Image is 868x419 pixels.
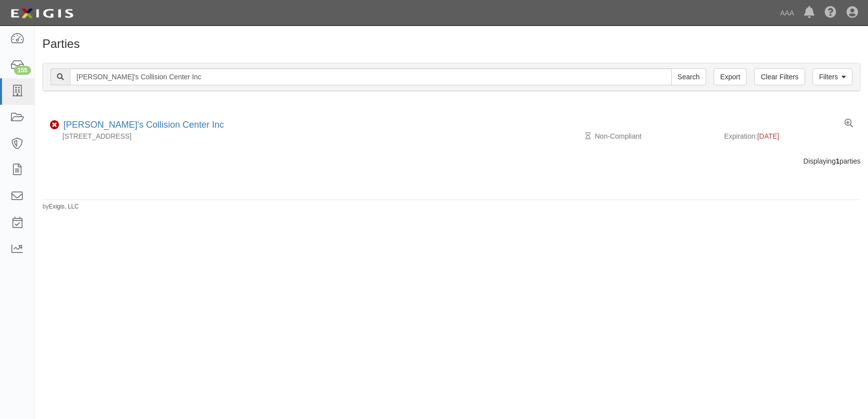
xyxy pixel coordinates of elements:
a: Filters [813,68,853,85]
a: AAA [775,3,799,23]
div: [STREET_ADDRESS] [42,131,588,141]
div: Displaying parties [35,156,868,166]
input: Search [671,68,706,85]
i: Non-Compliant [50,122,59,129]
span: [DATE] [757,132,779,140]
h1: Parties [42,37,861,50]
a: [PERSON_NAME]'s Collision Center Inc [63,120,224,130]
a: Clear Filters [754,68,805,85]
div: 155 [14,66,31,75]
div: Expiration: [724,131,861,141]
a: View results summary [845,119,853,129]
div: Charlie's Collision Center Inc [59,119,224,132]
a: Exigis, LLC [49,203,79,210]
a: Export [714,68,747,85]
i: Pending Review [585,133,591,140]
i: Help Center - Complianz [825,7,837,19]
div: Non-Compliant [588,131,724,141]
input: Search [70,68,672,85]
b: 1 [836,157,840,165]
img: logo-5460c22ac91f19d4615b14bd174203de0afe785f0fc80cf4dbbc73dc1793850b.png [7,4,76,22]
small: by [42,203,79,211]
